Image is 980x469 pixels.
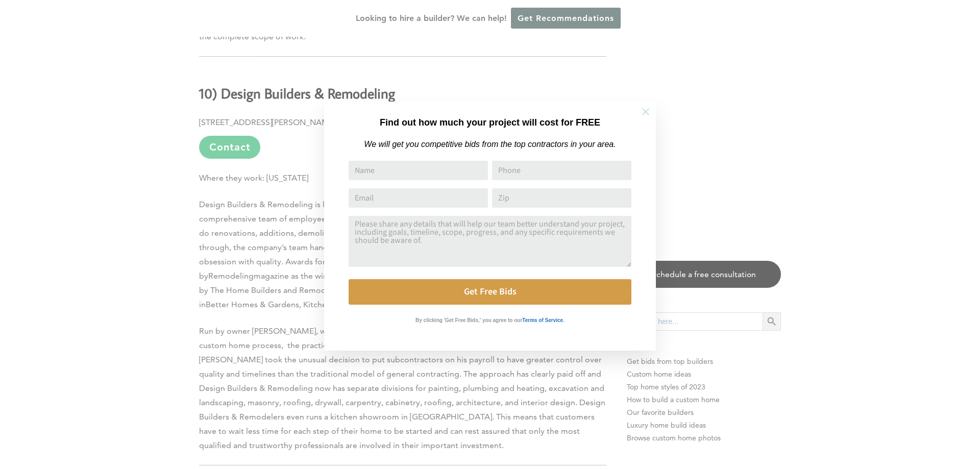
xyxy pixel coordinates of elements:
input: Zip [492,188,631,208]
input: Phone [492,161,631,180]
button: Close [628,94,664,130]
strong: . [563,317,565,323]
strong: By clicking 'Get Free Bids,' you agree to our [415,317,522,323]
strong: Find out how much your project will cost for FREE [380,117,600,128]
button: Get Free Bids [349,279,631,305]
input: Name [349,161,488,180]
strong: Terms of Service [522,317,563,323]
input: Email Address [349,188,488,208]
iframe: Drift Widget Chat Controller [784,396,968,457]
a: Terms of Service [522,315,563,324]
textarea: Comment or Message [349,216,631,267]
em: We will get you competitive bids from the top contractors in your area. [364,140,616,149]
